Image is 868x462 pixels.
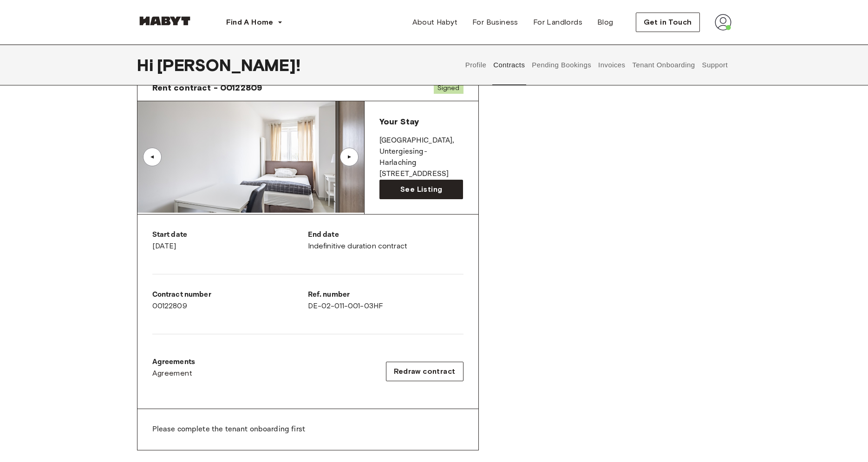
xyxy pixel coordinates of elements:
p: Agreements [152,357,196,368]
a: Agreement [152,368,196,379]
span: Redraw contract [394,366,456,377]
p: Please complete the tenant onboarding first [152,424,463,435]
span: Blog [597,17,613,28]
div: DE-02-011-001-03HF [308,289,463,312]
div: ▲ [148,154,157,160]
span: Get in Touch [644,17,692,28]
div: [DATE] [152,229,308,252]
p: [GEOGRAPHIC_DATA] , Untergiesing-Harlaching [379,135,463,169]
span: Signed [434,82,463,94]
button: Support [701,45,729,85]
button: Redraw contract [386,362,463,381]
p: End date [308,229,463,241]
span: See Listing [400,184,442,195]
p: Start date [152,229,308,241]
a: Blog [590,13,621,32]
p: Ref. number [308,289,463,300]
p: [STREET_ADDRESS] [379,169,463,180]
div: Indefinitive duration contract [308,229,463,252]
a: See Listing [379,180,463,199]
button: Tenant Onboarding [631,45,696,85]
button: Find A Home [219,13,290,32]
div: 00122809 [152,289,308,312]
span: For Landlords [533,17,582,28]
span: For Business [472,17,518,28]
button: Profile [464,45,488,85]
p: Contract number [152,289,308,300]
button: Get in Touch [636,13,700,32]
img: Image of the room [137,101,364,213]
span: About Habyt [412,17,457,28]
span: Agreement [152,368,193,379]
a: For Business [465,13,526,32]
span: Rent contract - 00122809 [152,82,262,93]
span: Find A Home [226,17,274,28]
img: Habyt [137,16,193,26]
button: Invoices [597,45,627,85]
img: avatar [715,14,731,31]
span: Hi [137,55,157,75]
a: For Landlords [526,13,590,32]
button: Contracts [492,45,526,85]
button: Pending Bookings [531,45,593,85]
a: About Habyt [405,13,465,32]
div: user profile tabs [462,45,731,85]
span: [PERSON_NAME] ! [157,55,300,75]
div: ▲ [345,154,354,160]
span: Your Stay [379,117,419,127]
